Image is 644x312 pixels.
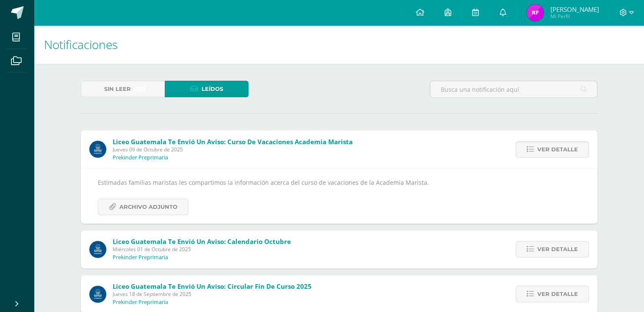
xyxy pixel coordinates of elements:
a: Leídos [165,81,249,97]
img: 3126d3b89881e61264426a354b2b6027.png [527,4,544,21]
span: Archivo Adjunto [119,199,177,215]
img: b41cd0bd7c5dca2e84b8bd7996f0ae72.png [89,286,106,303]
p: Prekinder Preprimaria [113,254,168,261]
img: b41cd0bd7c5dca2e84b8bd7996f0ae72.png [89,141,106,158]
span: Sin leer [104,81,131,97]
span: Jueves 09 de Octubre de 2025 [113,146,353,153]
span: Mi Perfil [550,13,599,20]
p: Prekinder Preprimaria [113,299,168,306]
span: Liceo Guatemala te envió un aviso: Curso de vacaciones Academia Marista [113,137,353,146]
span: Leídos [202,81,223,97]
span: Liceo Guatemala te envió un aviso: Circular fin de curso 2025 [113,282,312,290]
a: Archivo Adjunto [98,199,188,215]
span: Liceo Guatemala te envió un aviso: Calendario octubre [113,237,291,246]
span: Jueves 18 de Septiembre de 2025 [113,290,312,298]
span: Notificaciones [44,36,118,52]
p: Prekinder Preprimaria [113,154,168,161]
div: Estimadas familias maristas les compartimos la información acerca del curso de vacaciones de la A... [98,177,580,215]
span: Miércoles 01 de Octubre de 2025 [113,246,291,253]
a: Sin leer(35) [81,81,165,97]
input: Busca una notificación aquí [430,81,597,98]
span: (35) [134,81,145,97]
span: Ver detalle [537,142,578,157]
span: Ver detalle [537,241,578,257]
img: b41cd0bd7c5dca2e84b8bd7996f0ae72.png [89,241,106,258]
span: [PERSON_NAME] [550,5,599,14]
span: Ver detalle [537,286,578,302]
